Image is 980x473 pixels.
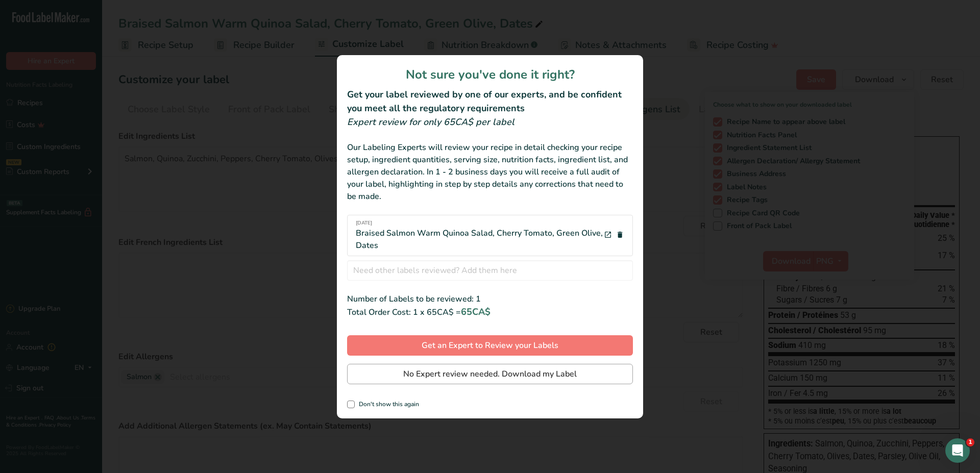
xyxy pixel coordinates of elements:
span: [DATE] [356,219,604,227]
span: Get an Expert to Review your Labels [422,339,558,352]
div: Number of Labels to be reviewed: 1 [347,293,633,305]
h1: Not sure you've done it right? [347,65,633,84]
input: Need other labels reviewed? Add them here [347,260,633,281]
div: Braised Salmon Warm Quinoa Salad, Cherry Tomato, Green Olive, Dates [356,219,604,252]
div: Total Order Cost: 1 x 65CA$ = [347,305,633,319]
iframe: Intercom live chat [945,438,970,463]
button: Get an Expert to Review your Labels [347,335,633,356]
span: 65CA$ [461,306,491,318]
div: Expert review for only 65CA$ per label [347,115,633,129]
div: Our Labeling Experts will review your recipe in detail checking your recipe setup, ingredient qua... [347,141,633,203]
span: No Expert review needed. Download my Label [403,368,577,380]
h2: Get your label reviewed by one of our experts, and be confident you meet all the regulatory requi... [347,88,633,115]
span: Don't show this again [355,401,419,408]
span: 1 [966,438,974,446]
button: No Expert review needed. Download my Label [347,364,633,384]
